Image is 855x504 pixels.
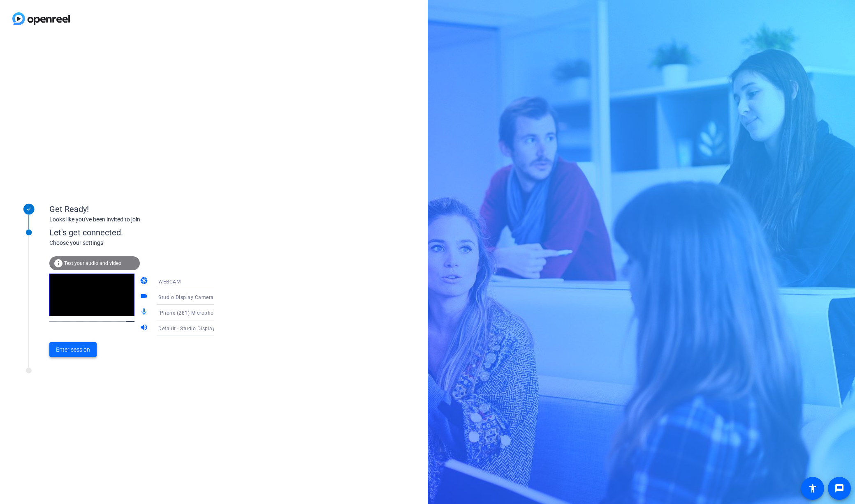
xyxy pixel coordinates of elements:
div: Looks like you've been invited to join [49,215,214,224]
span: iPhone (281) Microphone [158,310,220,316]
mat-icon: mic_none [140,308,150,318]
div: Get Ready! [49,203,214,215]
span: WEBCAM [158,279,181,285]
span: Default - Studio Display Speakers (05ac:1114) [158,325,269,331]
div: Choose your settings [49,239,231,247]
mat-icon: videocam [140,292,150,302]
span: Test your audio and video [64,260,121,266]
div: Let's get connected. [49,226,231,239]
mat-icon: message [834,483,844,493]
mat-icon: info [53,258,63,268]
span: Enter session [56,345,90,354]
span: Studio Display Camera (15bc:0000) [158,294,245,300]
mat-icon: volume_up [140,323,150,333]
mat-icon: camera [140,276,150,286]
mat-icon: accessibility [808,483,818,493]
button: Enter session [49,342,97,357]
